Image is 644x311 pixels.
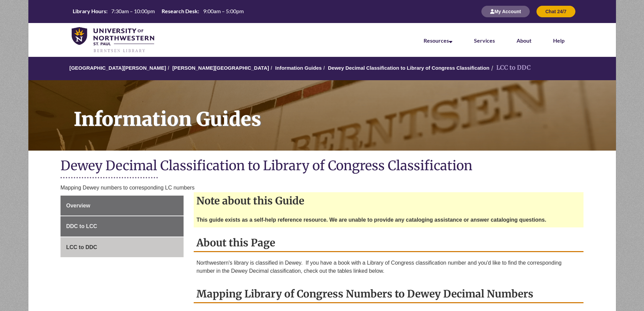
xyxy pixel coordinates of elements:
span: 7:30am – 10:00pm [111,8,155,14]
a: Help [553,37,565,44]
span: LCC to DDC [66,244,97,250]
li: LCC to DDC [490,63,531,73]
a: Dewey Decimal Classification to Library of Congress Classification [328,65,490,71]
button: Chat 24/7 [536,6,575,17]
a: Information Guides [275,65,322,71]
strong: This guide exists as a self-help reference resource. We are unable to provide any cataloging assi... [196,217,546,223]
a: DDC to LCC [61,216,184,237]
a: [GEOGRAPHIC_DATA][PERSON_NAME] [69,65,166,71]
img: UNWSP Library Logo [72,27,154,53]
button: My Account [481,6,530,17]
p: Northwestern's library is classified in Dewey. If you have a book with a Library of Congress clas... [196,259,581,275]
a: [PERSON_NAME][GEOGRAPHIC_DATA] [172,65,269,71]
a: Chat 24/7 [536,8,575,14]
h1: Information Guides [66,80,616,142]
a: Resources [424,37,452,44]
a: Information Guides [28,80,616,151]
a: My Account [481,8,530,14]
table: Hours Today [70,7,246,15]
h2: Note about this Guide [194,192,583,209]
th: Library Hours: [70,7,109,15]
a: LCC to DDC [61,237,184,258]
span: Overview [66,203,90,208]
h1: Dewey Decimal Classification to Library of Congress Classification [61,157,584,175]
span: 9:00am – 5:00pm [203,8,244,14]
span: Mapping Dewey numbers to corresponding LC numbers [61,185,195,191]
a: Services [474,37,495,44]
th: Research Desk: [159,7,200,15]
span: DDC to LCC [66,223,97,229]
h2: Mapping Library of Congress Numbers to Dewey Decimal Numbers [194,285,583,303]
h2: About this Page [194,234,583,252]
a: Overview [61,196,184,216]
a: Hours Today [70,7,246,16]
div: Guide Page Menu [61,196,184,258]
a: About [517,37,531,44]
